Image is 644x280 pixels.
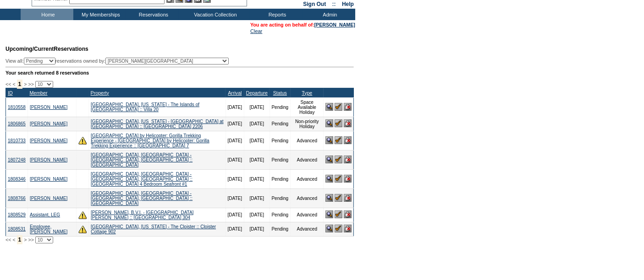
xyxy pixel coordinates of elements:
td: Reports [250,9,303,20]
td: [DATE] [244,222,270,236]
span: > [24,81,27,87]
a: 1808529 [8,212,26,217]
img: Cancel Reservation [344,175,352,183]
a: 1810558 [8,105,26,110]
td: [DATE] [244,97,270,117]
td: Pending [270,169,291,188]
img: Cancel Reservation [344,136,352,144]
td: Advanced [291,208,324,222]
a: Member [29,90,47,96]
td: [DATE] [226,97,244,117]
td: [DATE] [244,188,270,208]
a: [PERSON_NAME] [314,22,355,27]
a: [PERSON_NAME] [30,157,67,162]
a: [PERSON_NAME] [30,121,67,126]
img: Confirm Reservation [335,103,342,111]
a: 1808531 [8,226,26,232]
img: View Reservation [325,225,333,232]
td: Advanced [291,188,324,208]
td: Pending [270,150,291,169]
a: Clear [250,28,262,34]
span: Reservations [6,46,88,52]
td: Pending [270,222,291,236]
td: [DATE] [244,169,270,188]
td: Admin [303,9,355,20]
img: Cancel Reservation [344,103,352,111]
a: [PERSON_NAME] [30,196,67,201]
a: 1810733 [8,138,26,143]
td: Space Available Holiday [291,97,324,117]
img: There are insufficient days and/or tokens to cover this reservation [78,211,87,219]
td: [DATE] [244,131,270,150]
td: [DATE] [244,117,270,131]
img: Cancel Reservation [344,119,352,127]
a: [GEOGRAPHIC_DATA], [GEOGRAPHIC_DATA] - [GEOGRAPHIC_DATA], [GEOGRAPHIC_DATA] :: [GEOGRAPHIC_DATA] ... [91,172,193,187]
a: [PERSON_NAME] [30,177,67,182]
a: Help [342,1,354,7]
span: Upcoming/Current [6,46,54,52]
img: Confirm Reservation [335,225,342,232]
td: Non-priority Holiday [291,117,324,131]
td: [DATE] [226,131,244,150]
img: Cancel Reservation [344,156,352,163]
td: [DATE] [226,188,244,208]
img: View Reservation [325,175,333,183]
span: You are acting on behalf of: [250,22,355,27]
span: < [12,81,15,87]
a: [PERSON_NAME] [30,138,67,143]
td: [DATE] [226,222,244,236]
td: Reservations [126,9,179,20]
div: Your search returned 8 reservations [6,70,354,75]
span: >> [28,81,33,87]
img: Confirm Reservation [335,175,342,183]
td: [DATE] [226,117,244,131]
a: [GEOGRAPHIC_DATA], [GEOGRAPHIC_DATA] - [GEOGRAPHIC_DATA], [GEOGRAPHIC_DATA] :: [GEOGRAPHIC_DATA] [91,191,193,206]
img: Confirm Reservation [335,210,342,218]
td: Advanced [291,131,324,150]
td: Pending [270,188,291,208]
a: 1808766 [8,196,26,201]
a: Assistant, LEG [30,212,60,217]
span: << [6,81,11,87]
img: There are insufficient days and/or tokens to cover this reservation [78,136,87,145]
td: Advanced [291,222,324,236]
a: Status [273,90,287,96]
a: [GEOGRAPHIC_DATA] by Helicopter: Gorilla Trekking Experience - [GEOGRAPHIC_DATA] by Helicopter: G... [91,133,209,148]
a: [PERSON_NAME], B.V.I. - [GEOGRAPHIC_DATA][PERSON_NAME] :: [GEOGRAPHIC_DATA] 304 [91,210,193,220]
img: View Reservation [325,119,333,127]
span: << [6,237,11,242]
td: Advanced [291,169,324,188]
img: Confirm Reservation [335,156,342,163]
div: View all: reservations owned by: [6,58,233,65]
td: [DATE] [226,169,244,188]
span: :: [332,1,336,7]
img: Confirm Reservation [335,136,342,144]
span: 1 [17,80,23,89]
a: Property [91,90,109,96]
a: Type [302,90,312,96]
td: [DATE] [226,208,244,222]
img: Confirm Reservation [335,194,342,202]
td: Home [21,9,73,20]
span: > [24,237,27,242]
a: Departure [246,90,268,96]
img: View Reservation [325,156,333,163]
img: Cancel Reservation [344,225,352,232]
a: 1806865 [8,121,26,126]
img: Cancel Reservation [344,194,352,202]
a: Arrival [228,90,242,96]
td: [DATE] [244,150,270,169]
img: Cancel Reservation [344,210,352,218]
td: [DATE] [244,208,270,222]
td: Advanced [291,150,324,169]
td: Vacation Collection [179,9,250,20]
a: [GEOGRAPHIC_DATA], [US_STATE] - [GEOGRAPHIC_DATA] at [GEOGRAPHIC_DATA] :: [GEOGRAPHIC_DATA] 2206 [91,119,224,129]
a: [PERSON_NAME] [30,105,67,110]
img: View Reservation [325,194,333,202]
a: 1808346 [8,177,26,182]
td: Pending [270,131,291,150]
td: Pending [270,97,291,117]
a: [GEOGRAPHIC_DATA], [US_STATE] - The Cloister :: Cloister Cottage 902 [91,224,216,234]
a: 1807248 [8,157,26,162]
a: ID [8,90,13,96]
